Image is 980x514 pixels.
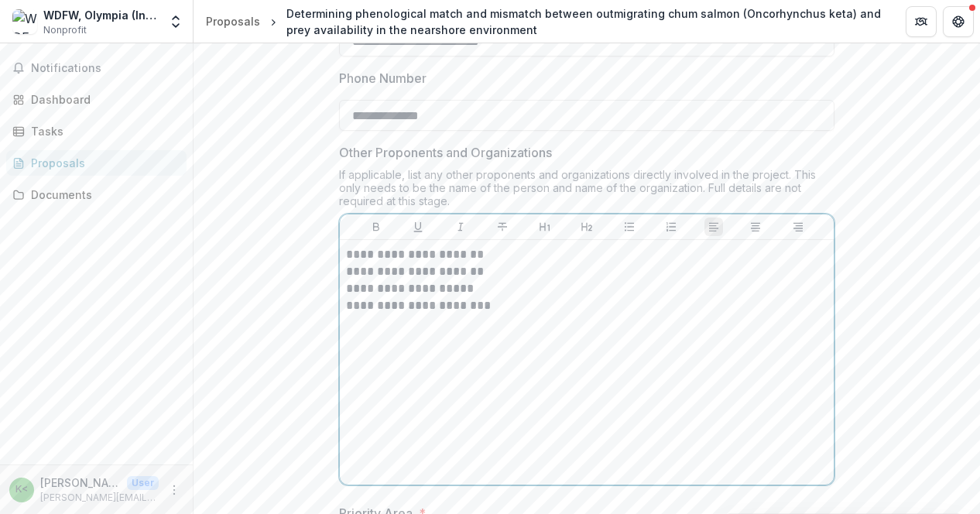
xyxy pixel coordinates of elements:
[31,62,180,75] span: Notifications
[31,187,174,203] div: Documents
[943,6,974,37] button: Get Help
[12,9,37,34] img: WDFW, Olympia (Intergovernmental Salmon Management Unit)
[536,218,554,236] button: Heading 1
[906,6,937,37] button: Partners
[493,218,512,236] button: Strike
[620,218,639,236] button: Bullet List
[286,5,881,38] div: Determining phenological match and mismatch between outmigrating chum salmon (Oncorhynchus keta) ...
[200,10,266,33] a: Proposals
[451,218,470,236] button: Italicize
[409,218,427,236] button: Underline
[339,143,552,162] p: Other Proponents and Organizations
[40,475,121,491] p: [PERSON_NAME] <[PERSON_NAME][EMAIL_ADDRESS][PERSON_NAME][DOMAIN_NAME]>
[206,13,260,29] div: Proposals
[43,23,87,37] span: Nonprofit
[6,182,187,207] a: Documents
[339,168,834,214] div: If applicable, list any other proponents and organizations directly involved in the project. This...
[127,476,159,490] p: User
[6,150,187,176] a: Proposals
[789,218,807,236] button: Align Right
[577,218,596,236] button: Heading 2
[6,118,187,144] a: Tasks
[15,485,28,495] div: Kirsten Simonsen <kirsten.simonsen@dfw.wa.gov>
[6,56,187,81] button: Notifications
[367,218,385,236] button: Bold
[43,7,159,23] div: WDFW, Olympia (Intergovernmental Salmon Management Unit)
[165,6,187,37] button: Open entity switcher
[31,155,174,171] div: Proposals
[200,2,887,41] nav: breadcrumb
[704,218,723,236] button: Align Left
[662,218,680,236] button: Ordered List
[6,87,187,112] a: Dashboard
[339,69,427,87] p: Phone Number
[31,91,174,108] div: Dashboard
[31,123,174,139] div: Tasks
[746,218,765,236] button: Align Center
[40,491,159,505] p: [PERSON_NAME][EMAIL_ADDRESS][PERSON_NAME][DOMAIN_NAME]
[165,481,183,499] button: More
